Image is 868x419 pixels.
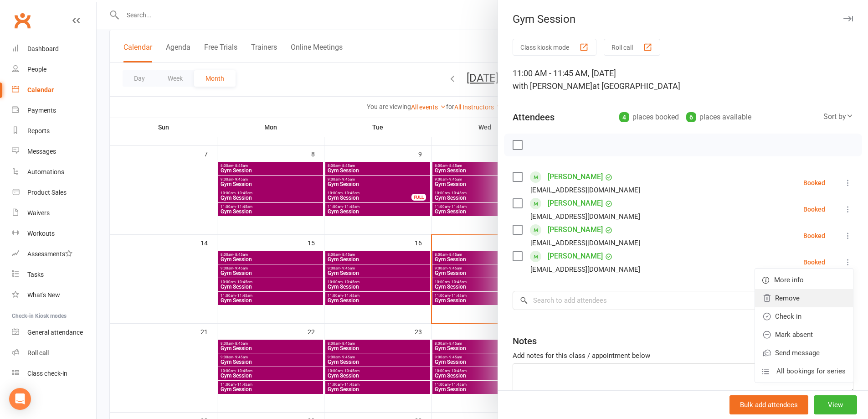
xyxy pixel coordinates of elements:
[12,285,96,305] a: What's New
[27,250,72,258] div: Assessments
[12,203,96,223] a: Waivers
[12,141,96,162] a: Messages
[27,370,67,377] div: Class check-in
[604,39,660,56] button: Roll call
[776,366,846,377] span: All bookings for series
[548,196,603,211] a: [PERSON_NAME]
[27,291,60,299] div: What's New
[27,349,49,357] div: Roll call
[530,264,640,275] div: [EMAIL_ADDRESS][DOMAIN_NAME]
[530,237,640,249] div: [EMAIL_ADDRESS][DOMAIN_NAME]
[513,67,853,93] div: 11:00 AM - 11:45 AM, [DATE]
[513,291,853,310] input: Search to add attendees
[27,189,67,196] div: Product Sales
[755,326,853,344] a: Mark absent
[12,322,96,343] a: General attendance kiosk mode
[803,180,825,186] div: Booked
[27,86,54,93] div: Calendar
[27,66,46,73] div: People
[755,289,853,307] a: Remove
[12,182,96,203] a: Product Sales
[27,271,44,278] div: Tasks
[513,350,853,361] div: Add notes for this class / appointment below
[755,307,853,326] a: Check in
[513,81,592,91] span: with [PERSON_NAME]
[12,39,96,59] a: Dashboard
[12,343,96,363] a: Roll call
[498,13,868,26] div: Gym Session
[12,244,96,264] a: Assessments
[27,329,83,336] div: General attendance
[686,111,751,124] div: places available
[12,59,96,80] a: People
[814,395,857,414] button: View
[12,100,96,121] a: Payments
[803,233,825,239] div: Booked
[11,9,34,32] a: Clubworx
[774,274,804,285] span: More info
[27,127,50,134] div: Reports
[513,39,596,56] button: Class kiosk mode
[513,335,537,347] div: Notes
[619,111,679,124] div: places booked
[755,344,853,362] a: Send message
[12,363,96,384] a: Class kiosk mode
[12,264,96,285] a: Tasks
[548,222,603,237] a: [PERSON_NAME]
[823,111,853,123] div: Sort by
[12,121,96,141] a: Reports
[548,170,603,184] a: [PERSON_NAME]
[9,388,31,410] div: Open Intercom Messenger
[12,223,96,244] a: Workouts
[755,362,853,380] a: All bookings for series
[27,230,55,237] div: Workouts
[803,259,825,265] div: Booked
[27,45,59,52] div: Dashboard
[12,80,96,100] a: Calendar
[729,395,808,414] button: Bulk add attendees
[27,168,64,176] div: Automations
[27,107,56,114] div: Payments
[530,184,640,196] div: [EMAIL_ADDRESS][DOMAIN_NAME]
[27,148,56,155] div: Messages
[803,206,825,212] div: Booked
[686,112,696,122] div: 6
[619,112,629,122] div: 4
[592,81,680,91] span: at [GEOGRAPHIC_DATA]
[755,271,853,289] a: More info
[530,211,640,222] div: [EMAIL_ADDRESS][DOMAIN_NAME]
[548,249,603,264] a: [PERSON_NAME]
[27,209,50,217] div: Waivers
[12,162,96,182] a: Automations
[513,111,555,124] div: Attendees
